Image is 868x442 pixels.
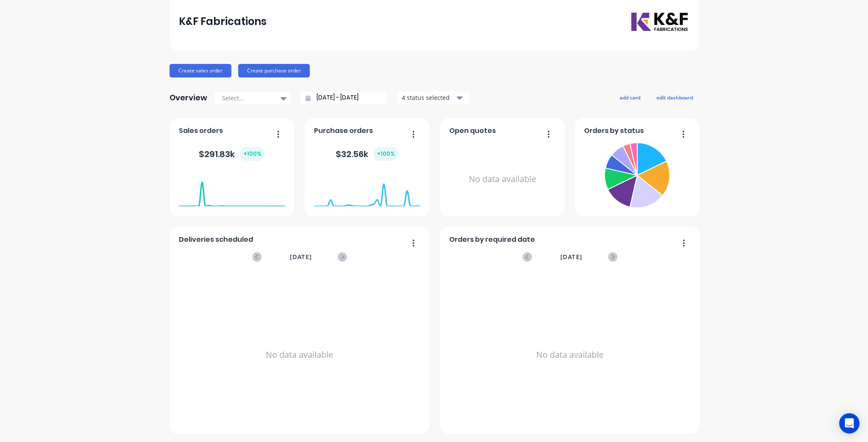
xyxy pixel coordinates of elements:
div: No data available [179,273,420,437]
div: + 100 % [373,147,398,161]
div: No data available [449,273,691,437]
div: Open Intercom Messenger [839,413,860,434]
div: $ 32.56k [336,147,398,161]
button: Create sales order [170,64,231,77]
img: K&F Fabrications [630,11,689,32]
button: 4 status selected [397,91,469,104]
span: Sales orders [179,126,223,136]
div: No data available [449,139,556,219]
span: Open quotes [449,126,496,136]
span: Orders by required date [449,235,535,245]
span: [DATE] [290,252,312,262]
div: 4 status selected [402,93,455,102]
button: edit dashboard [651,92,698,103]
div: + 100 % [240,147,265,161]
span: Orders by status [584,126,644,136]
span: [DATE] [560,252,582,262]
span: Purchase orders [314,126,373,136]
div: Overview [170,89,207,106]
button: add card [614,92,646,103]
button: Create purchase order [238,64,310,77]
div: K&F Fabrications [179,13,267,30]
div: $ 291.83k [199,147,265,161]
